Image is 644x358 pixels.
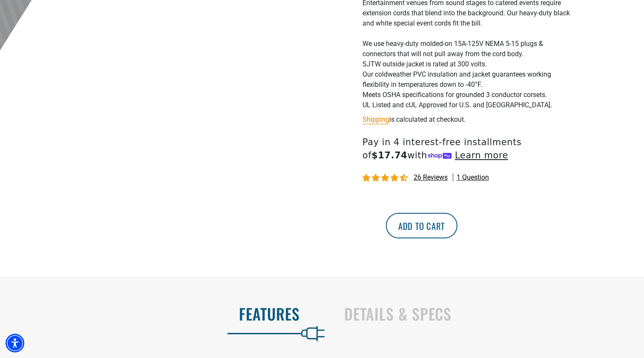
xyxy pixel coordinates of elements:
[362,59,571,69] li: SJTW outside jacket is rated at 300 volts.
[362,39,571,59] li: We use heavy-duty molded-on 15A-125V NEMA 5-15 plugs & connectors that will not pull away from th...
[6,334,24,352] div: Accessibility Menu
[414,173,448,181] span: 26 reviews
[362,115,389,123] a: Shipping
[362,90,571,100] li: Meets OSHA specifications for grounded 3 conductor corsets.
[362,100,571,110] li: UL Listed and cUL Approved for U.S. and [GEOGRAPHIC_DATA].
[344,305,626,323] h2: Details & Specs
[18,305,300,323] h2: Features
[362,174,409,182] span: 4.73 stars
[457,173,489,182] span: 1 question
[362,114,571,125] div: is calculated at checkout.
[386,213,457,238] button: Add to cart
[362,69,571,90] li: Our coldweather PVC insulation and jacket guarantees working flexibility in temperatures down to ...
